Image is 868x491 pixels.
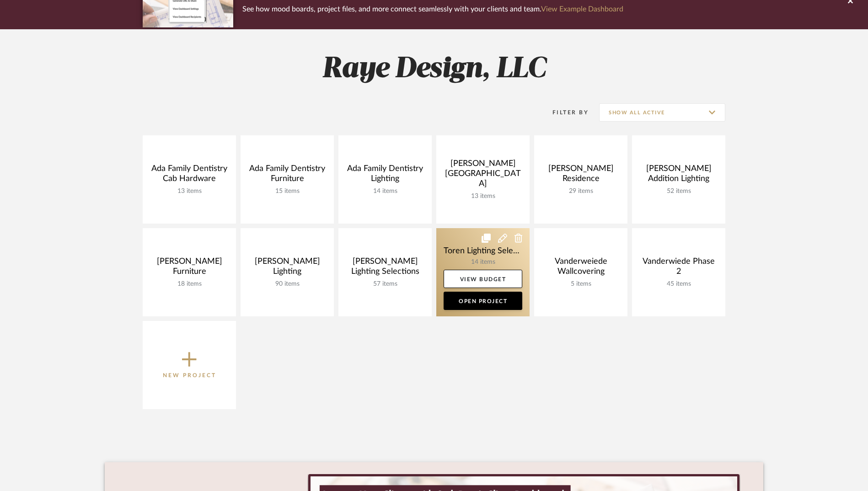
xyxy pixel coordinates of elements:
div: 5 items [541,280,620,288]
div: Ada Family Dentistry Furniture [248,164,327,187]
div: 13 items [444,192,522,200]
div: [PERSON_NAME] Lighting [248,256,327,280]
div: Ada Family Dentistry Cab Hardware [150,164,229,187]
a: View Example Dashboard [541,5,623,13]
div: Vanderweiede Wallcovering [541,256,620,280]
p: See how mood boards, project files, and more connect seamlessly with your clients and team. [242,3,623,16]
div: 57 items [346,280,424,288]
h2: Raye Design, LLC [105,52,763,86]
div: 29 items [541,187,620,195]
div: 14 items [346,187,424,195]
div: [PERSON_NAME] Furniture [150,256,229,280]
div: [PERSON_NAME] Lighting Selections [346,256,424,280]
p: New Project [163,371,216,380]
button: New Project [143,321,236,409]
div: 90 items [248,280,327,288]
div: [PERSON_NAME] Residence [541,164,620,187]
div: 18 items [150,280,229,288]
a: View Budget [444,270,522,288]
div: Filter By [541,108,589,117]
div: [PERSON_NAME] Addition Lighting [639,164,718,187]
div: 15 items [248,187,327,195]
div: 13 items [150,187,229,195]
div: [PERSON_NAME] [GEOGRAPHIC_DATA] [444,159,522,192]
div: Ada Family Dentistry Lighting [346,164,424,187]
a: Open Project [444,292,522,310]
div: Vanderwiede Phase 2 [639,256,718,280]
div: 52 items [639,187,718,195]
div: 45 items [639,280,718,288]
